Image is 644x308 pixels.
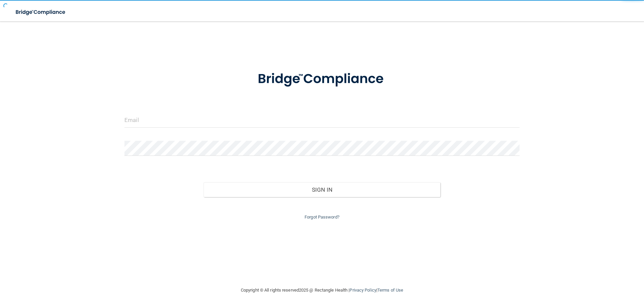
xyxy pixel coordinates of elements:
button: Sign In [204,182,441,197]
img: bridge_compliance_login_screen.278c3ca4.svg [244,62,400,97]
a: Privacy Policy [350,288,376,293]
img: bridge_compliance_login_screen.278c3ca4.svg [10,5,72,19]
a: Forgot Password? [305,214,339,220]
a: Terms of Use [377,288,403,293]
input: Email [124,113,520,128]
div: Copyright © All rights reserved 2025 @ Rectangle Health | | [200,280,444,301]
